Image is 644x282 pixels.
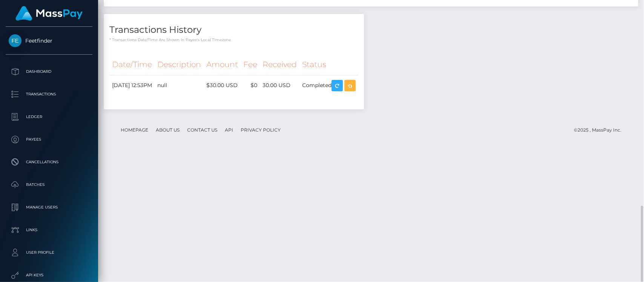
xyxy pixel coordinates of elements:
[6,221,92,239] a: Links
[184,124,220,136] a: Contact Us
[153,124,183,136] a: About Us
[238,124,284,136] a: Privacy Policy
[9,224,89,236] p: Links
[241,54,260,75] th: Fee
[9,202,89,213] p: Manage Users
[9,270,89,281] p: API Keys
[300,75,358,96] td: Completed
[6,198,92,217] a: Manage Users
[9,89,89,100] p: Transactions
[9,156,89,168] p: Cancellations
[6,85,92,104] a: Transactions
[6,130,92,149] a: Payees
[9,247,89,258] p: User Profile
[6,62,92,81] a: Dashboard
[260,75,300,96] td: 30.00 USD
[109,75,155,96] td: [DATE] 12:53PM
[6,37,92,44] span: Feetfinder
[9,34,22,47] img: Feetfinder
[260,54,300,75] th: Received
[155,54,204,75] th: Description
[9,179,89,190] p: Batches
[574,126,627,134] div: © 2025 , MassPay Inc.
[300,54,358,75] th: Status
[6,175,92,194] a: Batches
[222,124,236,136] a: API
[6,243,92,262] a: User Profile
[109,37,358,43] p: * Transactions date/time are shown in payee's local timezone
[15,6,83,21] img: MassPay Logo
[6,107,92,126] a: Ledger
[9,111,89,123] p: Ledger
[155,75,204,96] td: null
[6,153,92,172] a: Cancellations
[9,134,89,145] p: Payees
[118,124,151,136] a: Homepage
[109,23,358,37] h4: Transactions History
[241,75,260,96] td: $0
[109,54,155,75] th: Date/Time
[204,75,241,96] td: $30.00 USD
[204,54,241,75] th: Amount
[9,66,89,77] p: Dashboard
